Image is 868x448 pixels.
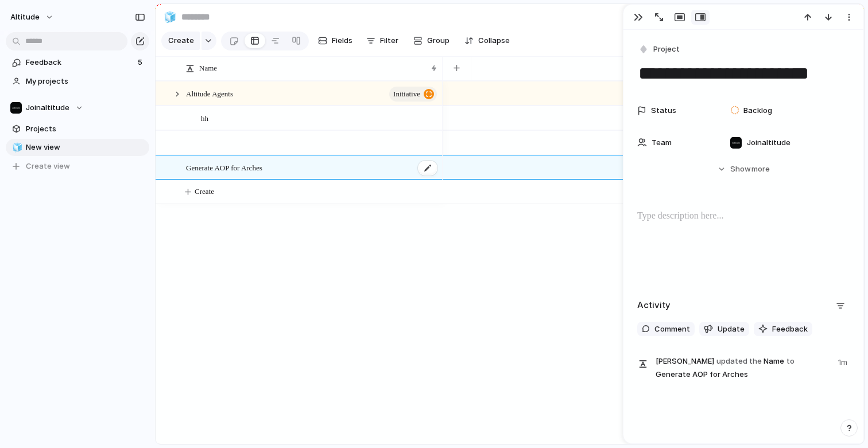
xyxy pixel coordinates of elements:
span: updated the [716,356,762,367]
span: Altitude Agents [186,87,233,100]
span: Create view [26,161,70,172]
button: Feedback [754,322,812,337]
span: 1m [838,354,850,368]
span: Generate AOP for Arches [186,161,262,174]
button: Filter [362,32,403,50]
div: 🧊 [12,141,20,154]
button: Joinaltitude [6,99,149,116]
h2: Activity [637,299,671,312]
span: Altitude [10,11,40,23]
button: 🧊 [10,142,22,153]
span: Update [718,324,745,335]
span: initiative [393,86,420,102]
a: Projects [6,120,149,138]
span: Create [195,186,214,197]
button: Fields [313,32,357,50]
button: Update [699,322,749,337]
button: Altitude [5,8,60,26]
a: My projects [6,73,149,90]
span: Joinaltitude [26,102,69,114]
span: Name [199,63,217,74]
button: 🧊 [161,8,179,26]
span: Collapse [478,35,510,46]
button: Create view [6,158,149,175]
span: Comment [654,324,690,335]
span: hh [201,111,208,124]
span: more [751,163,770,175]
span: Group [427,35,449,46]
span: Show [730,163,751,175]
button: Collapse [460,32,514,50]
button: Comment [637,322,695,337]
span: Feedback [772,324,808,335]
span: Status [651,105,676,116]
button: Group [408,32,455,50]
span: Joinaltitude [747,137,790,149]
span: Project [653,44,680,55]
span: My projects [26,76,145,87]
a: Feedback5 [6,54,149,71]
span: Backlog [743,105,772,116]
a: 🧊New view [6,139,149,156]
span: Name Generate AOP for Arches [656,354,831,380]
span: 5 [138,57,145,68]
span: Fields [332,35,352,46]
button: initiative [389,87,437,102]
button: Create [161,32,200,50]
span: to [786,356,795,367]
div: 🧊 [164,9,176,25]
span: New view [26,142,145,153]
span: [PERSON_NAME] [656,356,714,367]
span: Feedback [26,57,134,68]
button: Showmore [637,159,850,180]
span: Filter [380,35,398,46]
button: Project [636,41,683,58]
span: Projects [26,123,145,135]
span: Team [652,137,672,149]
span: Create [168,35,194,46]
